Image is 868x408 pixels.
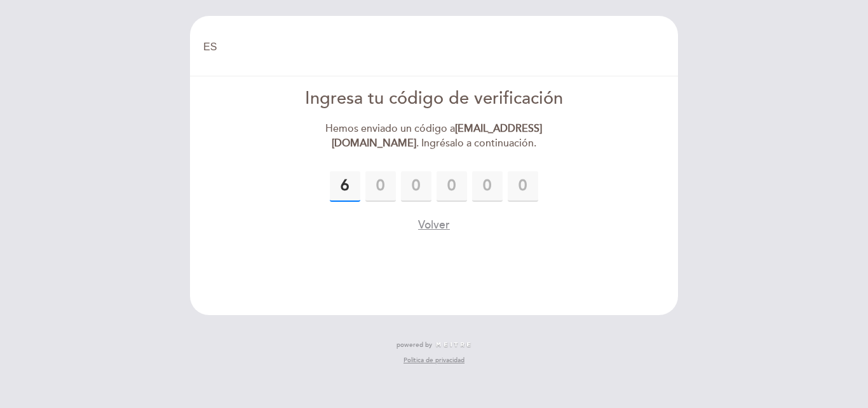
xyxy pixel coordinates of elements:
[472,171,503,202] input: 0
[365,171,396,202] input: 0
[397,341,432,349] span: powered by
[288,87,580,111] div: Ingresa tu código de verificación
[397,341,471,349] a: powered by
[508,171,538,202] input: 0
[403,356,465,365] a: Política de privacidad
[330,171,360,202] input: 0
[437,171,467,202] input: 0
[332,122,543,150] strong: [EMAIL_ADDRESS][DOMAIN_NAME]
[435,342,471,348] img: MEITRE
[288,122,580,151] div: Hemos enviado un código a . Ingrésalo a continuación.
[401,171,431,202] input: 0
[418,217,450,233] button: Volver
